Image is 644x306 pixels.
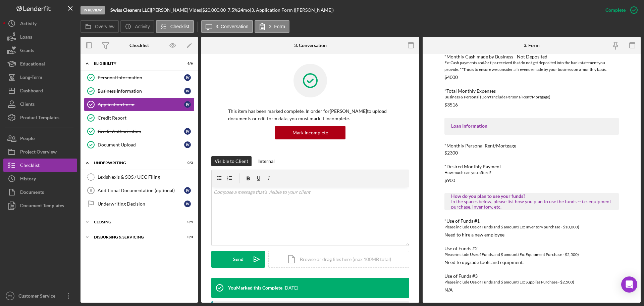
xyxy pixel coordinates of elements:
[135,24,150,29] label: Activity
[215,156,248,166] div: Visible to Client
[98,75,184,80] div: Personal Information
[98,201,184,207] div: Underwriting Decision
[84,138,195,151] a: Document UploadIV
[444,224,619,230] div: Please include Use of Funds and $ amount (Ex: Inventory purchase - $10,000)
[98,174,194,180] div: LexisNexis & SOS / UCC Filing
[524,43,540,48] div: 3. Form
[84,84,195,98] a: Business InformationIV
[444,143,619,148] div: *Monthly Personal Rent/Mortgage
[84,170,195,184] a: LexisNexis & SOS / UCC Filing
[228,285,282,291] div: You Marked this Complete
[184,201,191,207] div: I V
[444,251,619,258] div: Please include Use of Funds and $ amount (Ex: Equipment Purchase - $2,500)
[3,289,77,303] button: CSCustomer Service
[3,199,77,212] button: Document Templates
[95,24,114,29] label: Overview
[444,232,504,237] div: Need to hire a new employee
[20,44,34,59] div: Grants
[98,129,184,134] div: Credit Authorization
[3,132,77,145] button: People
[84,111,195,125] a: Credit Report
[181,235,193,239] div: 0 / 3
[211,251,265,268] button: Send
[444,59,619,73] div: Ex: Cash payments and/or tips received that do not get deposited into the bank statement you prov...
[20,145,57,160] div: Project Overview
[94,161,176,165] div: Underwriting
[211,156,252,166] button: Visible to Client
[120,20,154,33] button: Activity
[181,61,193,65] div: 6 / 6
[283,285,298,291] time: 2025-08-06 23:13
[84,71,195,84] a: Personal InformationIV
[94,220,176,224] div: Closing
[184,141,191,148] div: I V
[98,115,194,121] div: Credit Report
[444,75,458,80] div: $4000
[98,88,184,94] div: Business Information
[444,246,619,251] div: Use of Funds #2
[181,220,193,224] div: 0 / 4
[444,102,458,107] div: $3516
[275,126,345,139] button: Mark Incomplete
[451,199,612,210] div: In the spaces below, please list how you plan to use the funds -- i.e. equipment purchase, invent...
[599,3,641,17] button: Complete
[269,24,285,29] label: 3. Form
[3,145,77,159] button: Project Overview
[3,30,77,44] button: Loans
[20,199,64,214] div: Document Templates
[8,294,12,298] text: CS
[20,159,40,174] div: Checklist
[3,44,77,57] button: Grants
[151,7,202,13] div: [PERSON_NAME] Vides |
[444,218,619,224] div: *Use of Funds #1
[216,24,249,29] label: 3. Conversation
[129,43,149,48] div: Checklist
[294,43,327,48] div: 3. Conversation
[3,185,77,199] button: Documents
[444,287,453,293] div: N/A
[20,111,59,126] div: Product Templates
[444,273,619,279] div: Use of Funds #3
[3,97,77,111] a: Clients
[17,289,60,304] div: Customer Service
[184,74,191,81] div: I V
[20,71,42,86] div: Long-Term
[98,188,184,193] div: Additional Documentation (optional)
[3,17,77,30] button: Activity
[3,57,77,71] button: Educational
[84,184,195,197] a: 6Additional Documentation (optional)IV
[250,7,334,13] div: | 3. Application Form ([PERSON_NAME])
[233,251,244,268] div: Send
[3,159,77,172] button: Checklist
[3,111,77,124] button: Product Templates
[228,107,392,123] p: This item has been marked complete. In order for [PERSON_NAME] to upload documents or edit form d...
[605,3,626,17] div: Complete
[110,7,151,13] div: |
[98,102,184,107] div: Application Form
[20,17,37,32] div: Activity
[444,150,458,156] div: $2300
[20,132,35,147] div: People
[84,98,195,111] a: Application FormIV
[181,161,193,165] div: 0 / 3
[202,7,228,13] div: $20,000.00
[292,126,328,139] div: Mark Incomplete
[451,193,612,199] div: How do you plan to use your funds?
[184,101,191,108] div: I V
[170,24,190,29] label: Checklist
[3,71,77,84] button: Long-Term
[98,142,184,147] div: Document Upload
[3,84,77,97] button: Dashboard
[20,185,44,201] div: Documents
[238,7,250,13] div: 24 mo
[255,156,278,166] button: Internal
[444,88,619,94] div: *Total Monthly Expenses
